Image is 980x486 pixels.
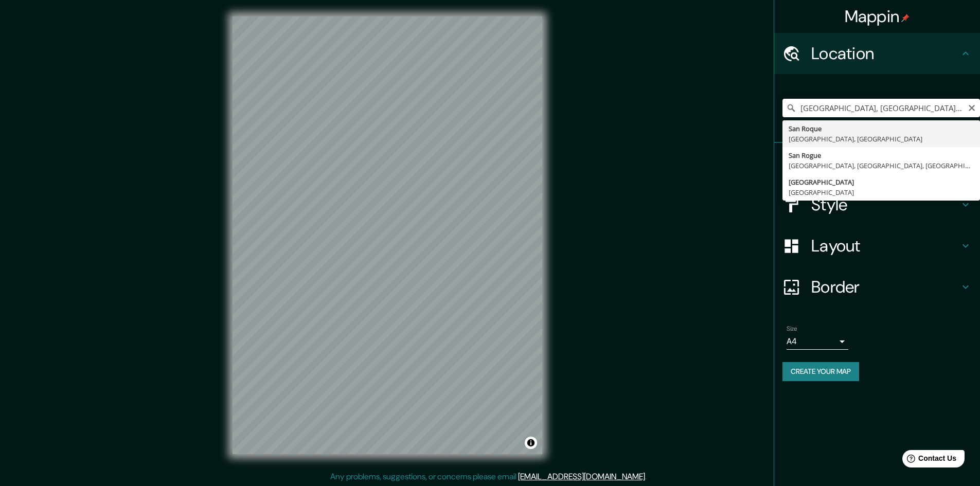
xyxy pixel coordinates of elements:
div: [GEOGRAPHIC_DATA], [GEOGRAPHIC_DATA], [GEOGRAPHIC_DATA] [789,160,974,171]
div: San Roque [789,123,974,134]
div: Pins [774,143,980,184]
div: Border [774,266,980,308]
div: [GEOGRAPHIC_DATA], [GEOGRAPHIC_DATA] [789,134,974,144]
h4: Border [811,277,959,297]
div: Layout [774,225,980,266]
h4: Mappin [845,6,910,27]
h4: Location [811,43,959,64]
p: Any problems, suggestions, or concerns please email . [330,471,647,483]
canvas: Map [233,16,542,454]
div: A4 [787,333,848,350]
div: [GEOGRAPHIC_DATA] [789,177,974,187]
input: Pick your city or area [782,99,980,117]
div: Location [774,33,980,74]
h4: Layout [811,236,959,256]
iframe: Help widget launcher [888,446,969,475]
div: . [647,471,648,483]
button: Toggle attribution [525,437,537,449]
div: Style [774,184,980,225]
button: Clear [968,102,976,112]
div: . [648,471,650,483]
img: pin-icon.png [901,14,910,22]
div: San Rogue [789,150,974,160]
div: [GEOGRAPHIC_DATA] [789,187,974,197]
h4: Style [811,194,959,215]
a: [EMAIL_ADDRESS][DOMAIN_NAME] [518,471,645,482]
label: Size [787,325,797,333]
button: Create your map [782,362,859,381]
